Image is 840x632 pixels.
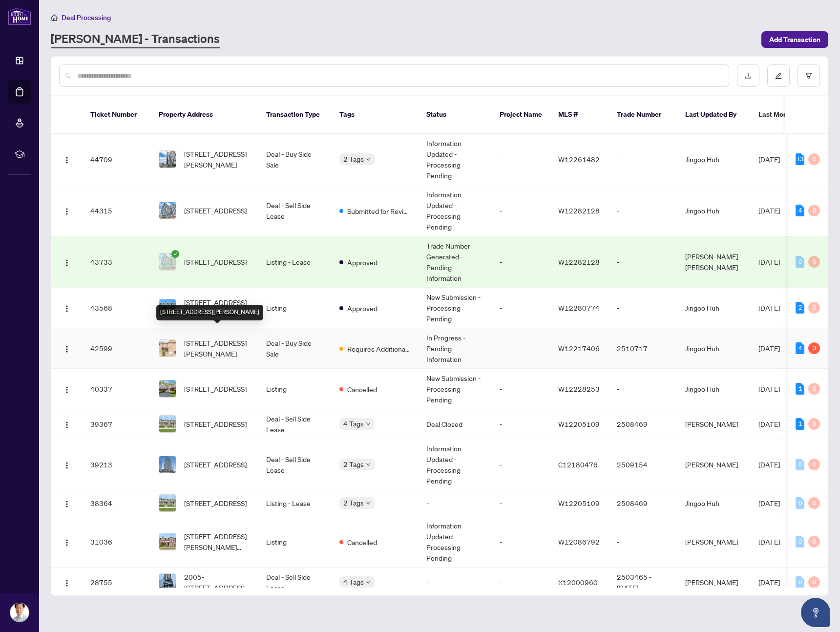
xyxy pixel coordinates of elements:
[677,568,751,597] td: [PERSON_NAME]
[83,134,151,185] td: 44709
[83,96,151,134] th: Ticket Number
[758,303,780,312] span: [DATE]
[258,516,332,568] td: Listing
[558,206,600,215] span: W12282128
[558,420,600,428] span: W12205109
[677,185,751,236] td: Jingoo Huh
[258,409,332,439] td: Deal - Sell Side Lease
[184,498,247,508] span: [STREET_ADDRESS]
[808,383,820,395] div: 0
[366,157,371,162] span: down
[677,369,751,409] td: Jingoo Huh
[558,257,600,266] span: W12282128
[419,96,492,134] th: Status
[10,603,29,622] img: Profile Icon
[59,381,75,397] button: Logo
[492,96,550,134] th: Project Name
[758,578,780,587] span: [DATE]
[801,598,830,627] button: Open asap
[347,537,377,548] span: Cancelled
[550,96,609,134] th: MLS #
[805,72,812,79] span: filter
[59,574,75,590] button: Logo
[59,534,75,549] button: Logo
[796,302,804,314] div: 2
[184,256,247,267] span: [STREET_ADDRESS]
[83,490,151,516] td: 38364
[63,421,71,429] img: Logo
[609,439,677,490] td: 2509154
[492,409,550,439] td: -
[609,236,677,288] td: -
[775,72,782,79] span: edit
[758,109,818,120] span: Last Modified Date
[159,340,176,357] img: thumbnail-img
[159,416,176,432] img: thumbnail-img
[83,328,151,369] td: 42599
[419,490,492,516] td: -
[343,497,364,508] span: 2 Tags
[59,495,75,511] button: Logo
[808,205,820,216] div: 0
[419,369,492,409] td: New Submission - Processing Pending
[59,416,75,432] button: Logo
[492,288,550,328] td: -
[796,342,804,354] div: 4
[184,148,251,170] span: [STREET_ADDRESS][PERSON_NAME]
[343,153,364,165] span: 2 Tags
[609,369,677,409] td: -
[492,369,550,409] td: -
[63,259,71,267] img: Logo
[159,533,176,550] img: thumbnail-img
[366,421,371,426] span: down
[184,297,251,318] span: [STREET_ADDRESS][PERSON_NAME][PERSON_NAME]
[59,457,75,472] button: Logo
[258,568,332,597] td: Deal - Sell Side Lease
[343,576,364,588] span: 4 Tags
[419,185,492,236] td: Information Updated - Processing Pending
[492,328,550,369] td: -
[758,344,780,353] span: [DATE]
[62,13,111,22] span: Deal Processing
[558,578,598,587] span: X12000960
[419,288,492,328] td: New Submission - Processing Pending
[677,409,751,439] td: [PERSON_NAME]
[558,384,600,393] span: W12228253
[609,96,677,134] th: Trade Number
[347,343,411,354] span: Requires Additional Docs
[51,14,58,21] span: home
[83,288,151,328] td: 43568
[63,156,71,164] img: Logo
[677,328,751,369] td: Jingoo Huh
[609,490,677,516] td: 2508469
[258,490,332,516] td: Listing - Lease
[258,236,332,288] td: Listing - Lease
[159,299,176,316] img: thumbnail-img
[63,386,71,394] img: Logo
[83,236,151,288] td: 43733
[347,206,411,216] span: Submitted for Review
[798,64,820,87] button: filter
[492,236,550,288] td: -
[83,516,151,568] td: 31036
[258,134,332,185] td: Deal - Buy Side Sale
[609,288,677,328] td: -
[83,369,151,409] td: 40337
[492,516,550,568] td: -
[558,499,600,507] span: W12205109
[751,96,839,134] th: Last Modified Date
[159,456,176,473] img: thumbnail-img
[184,419,247,429] span: [STREET_ADDRESS]
[808,342,820,354] div: 3
[366,501,371,506] span: down
[758,420,780,428] span: [DATE]
[184,383,247,394] span: [STREET_ADDRESS]
[796,418,804,430] div: 1
[347,384,377,395] span: Cancelled
[184,531,251,552] span: [STREET_ADDRESS][PERSON_NAME][PERSON_NAME]
[767,64,790,87] button: edit
[184,205,247,216] span: [STREET_ADDRESS]
[159,151,176,168] img: thumbnail-img
[184,571,251,593] span: 2005-[STREET_ADDRESS][PERSON_NAME]
[609,328,677,369] td: 2510717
